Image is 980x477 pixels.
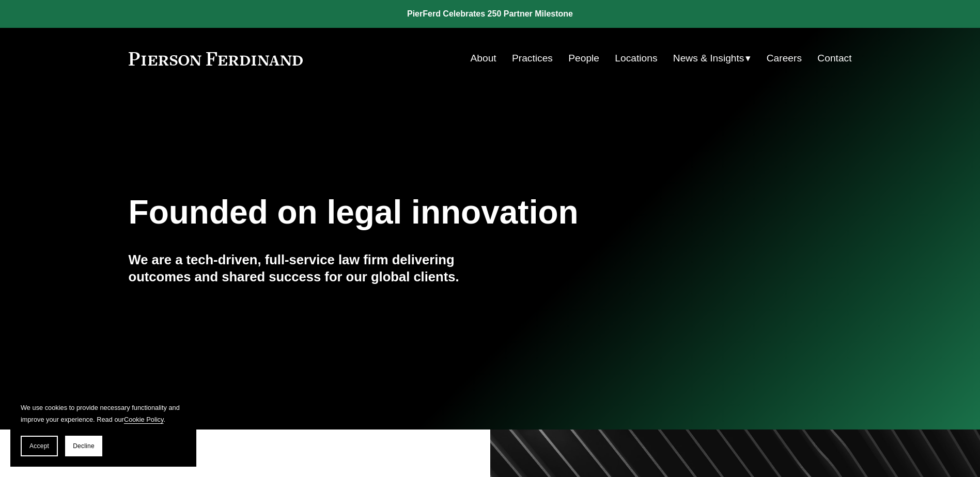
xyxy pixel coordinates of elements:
[10,391,196,467] section: Cookie banner
[615,49,657,68] a: Locations
[124,416,164,423] a: Cookie Policy
[21,436,58,456] button: Accept
[29,442,49,450] span: Accept
[767,49,802,68] a: Careers
[73,442,95,450] span: Decline
[471,49,496,68] a: About
[21,402,186,425] p: We use cookies to provide necessary functionality and improve your experience. Read our .
[512,49,553,68] a: Practices
[65,436,102,456] button: Decline
[129,251,490,285] h4: We are a tech-driven, full-service law firm delivering outcomes and shared success for our global...
[568,49,599,68] a: People
[817,49,851,68] a: Contact
[673,50,744,68] span: News & Insights
[673,49,751,68] a: folder dropdown
[129,194,732,231] h1: Founded on legal innovation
